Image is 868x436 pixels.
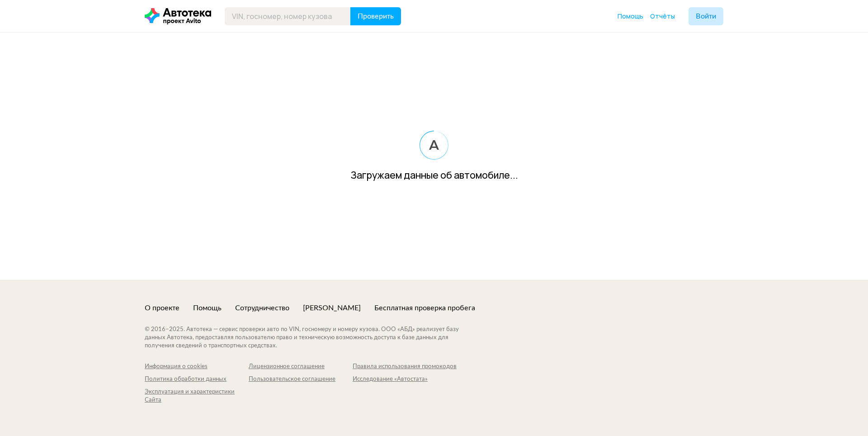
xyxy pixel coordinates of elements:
a: Правила использования промокодов [353,363,457,371]
a: Исследование «Автостата» [353,375,457,384]
a: Помощь [193,303,222,313]
a: Пользовательское соглашение [249,375,353,384]
a: Лицензионное соглашение [249,363,353,371]
a: [PERSON_NAME] [303,303,361,313]
span: Войти [696,13,716,20]
a: Информация о cookies [145,363,249,371]
input: VIN, госномер, номер кузова [225,7,351,25]
a: Помощь [618,12,643,21]
span: Проверить [358,13,394,20]
button: Войти [689,7,723,25]
a: Политика обработки данных [145,375,249,384]
span: Отчёты [650,12,675,20]
div: Загружаем данные об автомобиле... [350,169,518,182]
a: Отчёты [650,12,675,21]
a: Сотрудничество [235,303,289,313]
span: Помощь [618,12,643,20]
button: Проверить [350,7,401,25]
a: Эксплуатация и характеристики Сайта [145,388,249,404]
div: © 2016– 2025 . Автотека — сервис проверки авто по VIN, госномеру и номеру кузова. ООО «АБД» реали... [145,326,477,350]
a: О проекте [145,303,179,313]
a: Бесплатная проверка пробега [374,303,475,313]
